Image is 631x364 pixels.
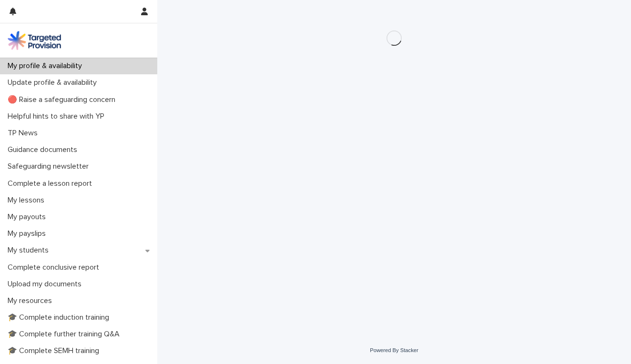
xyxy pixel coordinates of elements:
p: My lessons [4,196,52,205]
p: 🎓 Complete SEMH training [4,346,107,355]
p: 🎓 Complete further training Q&A [4,330,127,339]
p: My payslips [4,229,53,238]
p: My profile & availability [4,61,90,71]
p: My resources [4,296,60,305]
p: My students [4,246,56,255]
p: Helpful hints to share with YP [4,112,112,121]
p: 🎓 Complete induction training [4,313,117,322]
a: Powered By Stacker [370,347,418,353]
p: 🔴 Raise a safeguarding concern [4,95,123,104]
p: My payouts [4,212,53,222]
img: M5nRWzHhSzIhMunXDL62 [8,31,61,50]
p: Complete conclusive report [4,263,107,272]
p: Complete a lesson report [4,179,100,188]
p: Update profile & availability [4,78,104,87]
p: Upload my documents [4,280,89,289]
p: Guidance documents [4,145,85,154]
p: Safeguarding newsletter [4,162,96,171]
p: TP News [4,129,45,138]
